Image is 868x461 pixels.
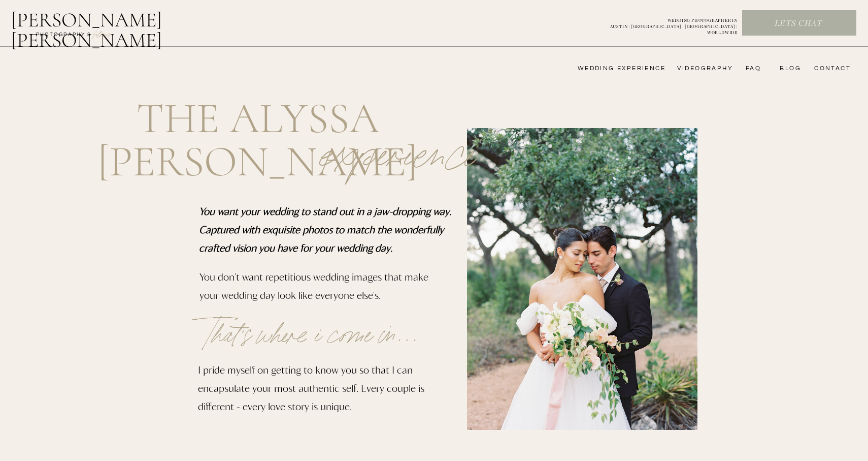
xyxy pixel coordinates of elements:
a: photography & [30,31,97,43]
a: FAQ [741,65,761,73]
h1: the alyssa [PERSON_NAME] [42,97,473,129]
a: FILMs [83,27,121,40]
p: You don't want repetitious wedding images that make your wedding day look like everyone else's. [199,267,444,313]
p: I pride myself on getting to know you so that I can encapsulate your most authentic self. Every c... [198,360,444,428]
p: That's where i come in... [200,301,453,374]
b: You want your wedding to stand out in a jaw-dropping way. Captured with exquisite photos to match... [199,205,451,254]
a: wedding experience [563,65,665,73]
a: CONTACT [811,65,851,73]
a: [PERSON_NAME] [PERSON_NAME] [11,10,215,34]
p: WEDDING PHOTOGRAPHER IN AUSTIN | [GEOGRAPHIC_DATA] | [GEOGRAPHIC_DATA] | WORLDWIDE [593,18,738,29]
a: videography [674,65,733,73]
a: Lets chat [743,18,854,29]
a: WEDDING PHOTOGRAPHER INAUSTIN | [GEOGRAPHIC_DATA] | [GEOGRAPHIC_DATA] | WORLDWIDE [593,18,738,29]
a: bLog [776,65,801,73]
